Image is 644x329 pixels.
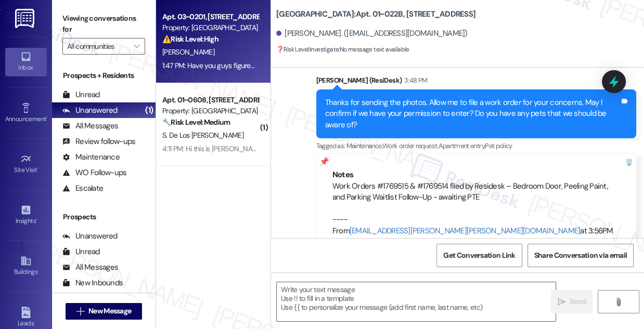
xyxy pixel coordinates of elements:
[485,141,512,150] span: Pet policy
[316,138,636,153] div: Tagged as:
[5,150,47,178] a: Site Visit •
[62,246,100,257] div: Unread
[346,141,382,150] span: Maintenance ,
[614,298,622,306] i: 
[62,10,145,38] label: Viewing conversations for
[37,165,39,172] span: •
[438,141,485,150] span: Apartment entry ,
[62,231,118,242] div: Unanswered
[62,105,118,116] div: Unanswered
[276,28,468,39] div: [PERSON_NAME]. ([EMAIL_ADDRESS][DOMAIN_NAME])
[5,48,47,76] a: Inbox
[332,181,620,248] div: Work Orders #1769515 & #1769514 filed by Residesk – Bedroom Door, Peeling Paint, and Parking Wait...
[558,298,565,306] i: 
[66,303,143,320] button: New Message
[162,144,625,153] div: 4:11 PM: Hi this is [PERSON_NAME] with unit 608. I have been trying to call to confirm my apartme...
[443,250,515,261] span: Get Conversation Link
[162,34,218,44] strong: ⚠️ Risk Level: High
[62,262,118,273] div: All Messages
[76,307,84,315] i: 
[570,296,586,307] span: Send
[276,9,475,20] b: [GEOGRAPHIC_DATA]: Apt. 01~022B, [STREET_ADDRESS]
[162,11,259,22] div: Apt. 03~0201, [STREET_ADDRESS][GEOGRAPHIC_DATA][US_STATE][STREET_ADDRESS]
[5,201,47,229] a: Insights •
[46,114,48,121] span: •
[162,22,259,33] div: Property: [GEOGRAPHIC_DATA]
[67,38,128,55] input: All communities
[162,106,259,116] div: Property: [GEOGRAPHIC_DATA]
[162,61,282,70] div: 1:47 PM: Have you guys figured it out yet
[88,306,131,317] span: New Message
[316,75,636,89] div: [PERSON_NAME] (ResiDesk)
[52,70,156,81] div: Prospects + Residents
[402,75,427,86] div: 3:48 PM
[332,169,353,180] b: Notes
[36,216,37,223] span: •
[62,89,100,100] div: Unread
[62,121,118,131] div: All Messages
[62,152,120,163] div: Maintenance
[436,244,522,267] button: Get Conversation Link
[62,167,126,178] div: WO Follow-ups
[350,226,581,236] a: [EMAIL_ADDRESS][PERSON_NAME][PERSON_NAME][DOMAIN_NAME]
[551,290,593,313] button: Send
[162,117,230,127] strong: 🔧 Risk Level: Medium
[143,102,156,119] div: (1)
[162,95,259,106] div: Apt. 01~0608, [STREET_ADDRESS][PERSON_NAME]
[276,44,409,55] span: : No message text available
[162,130,243,140] span: S. De Los [PERSON_NAME]
[325,97,620,130] div: Thanks for sending the photos. Allow me to file a work order for your concerns. May I confirm if ...
[276,45,339,54] strong: ❓ Risk Level: Investigate
[52,212,156,222] div: Prospects
[5,252,47,280] a: Buildings
[62,183,103,194] div: Escalate
[527,244,634,267] button: Share Conversation via email
[134,42,139,50] i: 
[162,47,214,57] span: [PERSON_NAME]
[62,278,123,288] div: New Inbounds
[382,141,439,150] span: Work order request ,
[534,250,627,261] span: Share Conversation via email
[15,9,36,28] img: ResiDesk Logo
[62,136,135,147] div: Review follow-ups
